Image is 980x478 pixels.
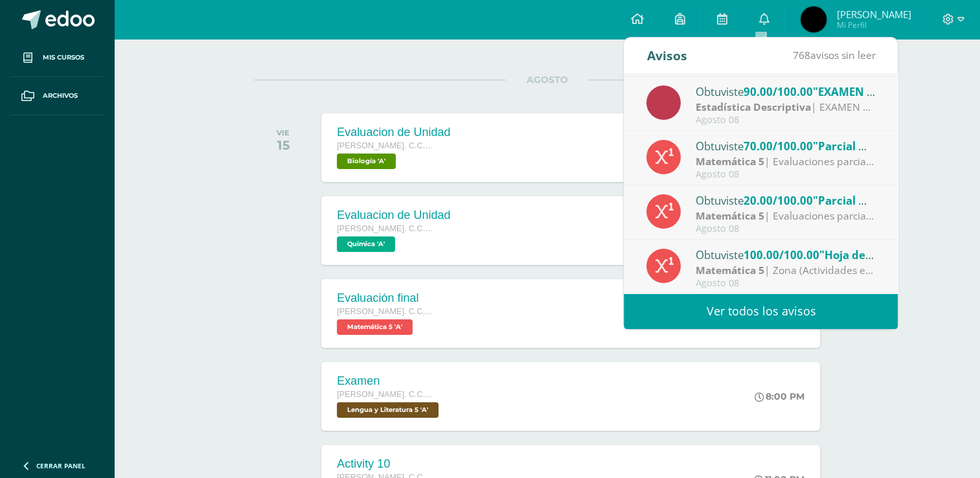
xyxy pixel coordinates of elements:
[43,91,78,101] span: Archivos
[696,278,876,289] div: Agosto 08
[696,169,876,180] div: Agosto 08
[10,77,104,115] a: Archivos
[36,461,85,470] span: Cerrar panel
[696,137,876,154] div: Obtuviste en
[337,402,439,418] span: Lengua y Literatura 5 'A'
[696,263,876,278] div: | Zona (Actividades en clase y tareas)
[337,141,434,150] span: [PERSON_NAME]. C.C.L.L. en Computación
[696,83,876,100] div: Obtuviste en
[624,293,898,329] a: Ver todos los avisos
[744,247,819,262] span: 100.00/100.00
[696,192,876,209] div: Obtuviste en
[337,291,434,305] div: Evaluación final
[337,126,450,139] div: Evaluacion de Unidad
[801,6,826,32] img: 54aa252da0c4d1e4c4dd682c793290dc.png
[813,193,889,208] span: "Parcial No.2"
[277,128,290,137] div: VIE
[696,263,764,277] strong: Matemática 5
[696,100,811,114] strong: Estadística Descriptiva
[696,115,876,126] div: Agosto 08
[836,8,911,21] span: [PERSON_NAME]
[337,307,434,316] span: [PERSON_NAME]. C.C.L.L. en Computación
[744,84,813,99] span: 90.00/100.00
[744,193,813,208] span: 20.00/100.00
[813,84,918,99] span: "EXAMEN CORTO 2"
[696,223,876,234] div: Agosto 08
[696,154,876,169] div: | Evaluaciones parciales
[277,137,290,153] div: 15
[696,209,764,223] strong: Matemática 5
[696,100,876,115] div: | EXAMEN CORTO 1 Y 2 III UNIDAD
[506,74,589,85] span: AGOSTO
[10,39,104,77] a: Mis cursos
[696,154,764,168] strong: Matemática 5
[337,457,470,471] div: Activity 10
[337,319,413,335] span: Matemática 5 'A'
[337,236,395,252] span: Química 'A'
[337,390,434,399] span: [PERSON_NAME]. C.C.L.L. en Computación
[43,52,84,63] span: Mis cursos
[337,154,396,169] span: Biología 'A'
[792,48,810,62] span: 768
[755,391,804,402] div: 8:00 PM
[696,209,876,223] div: | Evaluaciones parciales
[337,374,442,388] div: Examen
[696,246,876,263] div: Obtuviste en
[646,38,687,73] div: Avisos
[813,139,889,154] span: "Parcial No.2"
[744,139,813,154] span: 70.00/100.00
[337,209,450,222] div: Evaluacion de Unidad
[792,48,875,62] span: avisos sin leer
[836,19,911,30] span: Mi Perfil
[337,224,434,233] span: [PERSON_NAME]. C.C.L.L. en Computación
